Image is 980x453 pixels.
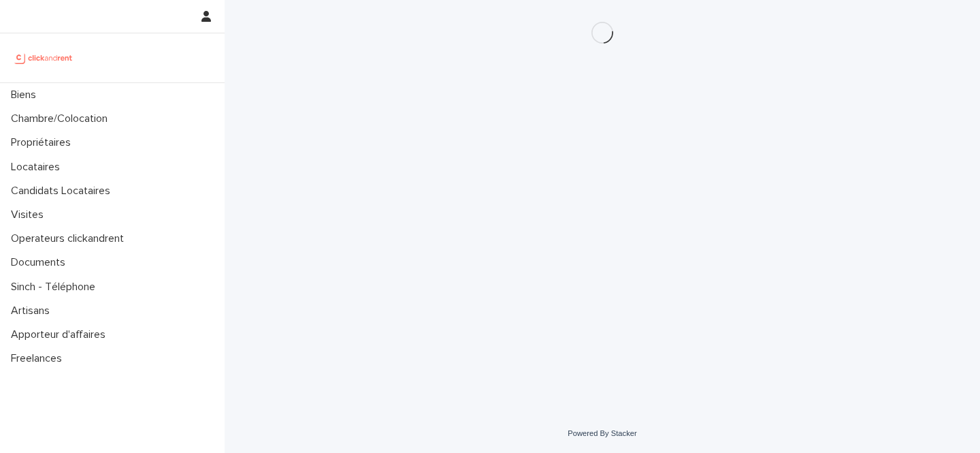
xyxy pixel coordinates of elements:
[5,352,73,365] p: Freelances
[5,161,71,174] p: Locataires
[5,304,61,317] p: Artisans
[11,44,77,72] img: UCB0brd3T0yccxBKYDjQ
[5,185,121,198] p: Candidats Locataires
[5,328,116,341] p: Apporteur d'affaires
[5,208,54,221] p: Visites
[5,112,118,125] p: Chambre/Colocation
[5,89,47,101] p: Biens
[5,232,135,245] p: Operateurs clickandrent
[5,281,106,294] p: Sinch - Téléphone
[568,429,636,437] a: Powered By Stacker
[5,136,82,149] p: Propriétaires
[5,256,76,269] p: Documents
